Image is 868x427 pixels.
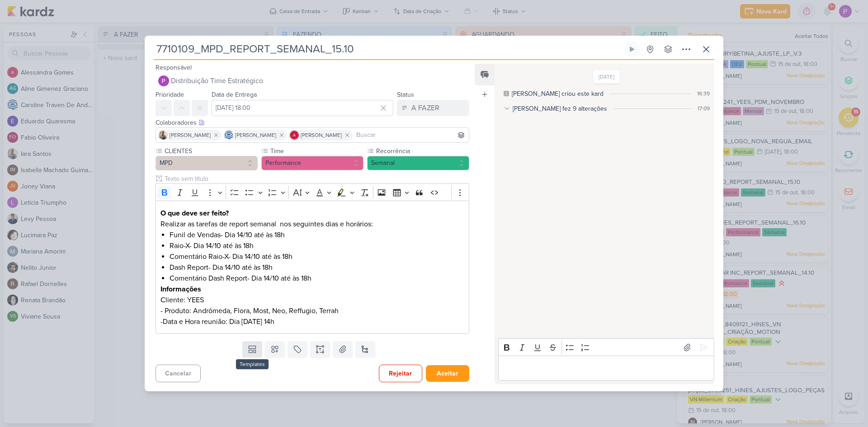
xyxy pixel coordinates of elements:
div: Editor editing area: main [156,201,469,334]
p: -Data e Hora reunião: Dia [DATE] 14h [160,316,464,327]
label: CLIENTES [164,146,258,156]
li: Comentário Dash Report- Dia 14/10 até às 18h [170,273,464,284]
button: Distribuição Time Estratégico [156,73,469,89]
div: Isabella criou este kard [512,89,604,99]
p: Cliente: YEES [160,295,464,305]
strong: Informações [160,285,201,294]
div: 16:39 [697,89,710,98]
button: MPD [156,156,258,170]
div: Editor toolbar [498,338,714,356]
img: Distribuição Time Estratégico [158,75,169,86]
div: Editor toolbar [156,183,469,201]
button: A FAZER [397,100,469,116]
span: [PERSON_NAME] [170,131,211,139]
span: [PERSON_NAME] [235,131,276,139]
label: Responsável [156,64,192,71]
label: Status [397,91,414,99]
span: Distribuição Time Estratégico [171,75,263,86]
button: Aceitar [426,365,469,382]
label: Recorrência [375,146,469,156]
label: Data de Entrega [212,91,257,99]
div: Editor editing area: main [498,356,714,380]
label: Time [269,146,363,156]
input: Buscar [354,130,467,141]
img: Caroline Traven De Andrade [224,131,233,140]
img: Alessandra Gomes [290,131,299,140]
div: Colaboradores [156,118,469,127]
button: Cancelar [156,365,201,382]
div: A FAZER [411,103,439,113]
button: Rejeitar [379,365,422,382]
li: Raio-X- Dia 14/10 até às 18h [170,240,464,251]
input: Texto sem título [163,174,469,183]
div: Ligar relógio [628,46,636,53]
li: Funil de Vendas- Dia 14/10 até às 18h [170,230,464,240]
label: Prioridade [156,91,184,99]
div: 17:09 [698,104,710,113]
img: Iara Santos [159,131,168,140]
button: Semanal [367,156,469,170]
div: Este log é visível à todos no kard [504,91,509,96]
div: Templates [236,359,269,369]
button: Performance [261,156,363,170]
input: Select a date [212,100,393,116]
input: Kard Sem Título [154,41,622,57]
span: [PERSON_NAME] [301,131,342,139]
p: - Produto: Andrômeda, Flora, Most, Neo, Reffugio, Terrah [160,305,464,316]
strong: O que deve ser feito? [160,209,229,218]
li: Comentário Raio-X- Dia 14/10 até às 18h [170,251,464,262]
div: [PERSON_NAME] fez 9 alterações [513,104,607,113]
li: Dash Report- Dia 14/10 até às 18h [170,262,464,273]
p: Realizar as tarefas de report semanal nos seguintes dias e horários: [160,219,464,230]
